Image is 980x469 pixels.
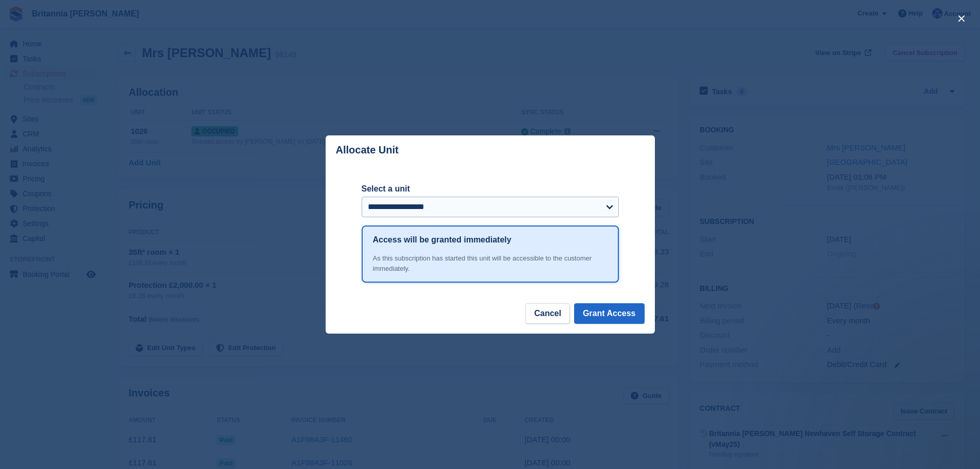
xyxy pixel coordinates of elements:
button: Grant Access [574,303,645,324]
h1: Access will be granted immediately [373,234,511,246]
label: Select a unit [362,183,619,195]
button: close [953,10,970,27]
div: As this subscription has started this unit will be accessible to the customer immediately. [373,253,608,273]
p: Allocate Unit [336,144,399,156]
button: Cancel [525,303,569,324]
